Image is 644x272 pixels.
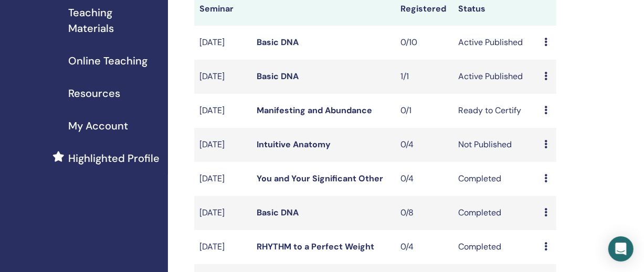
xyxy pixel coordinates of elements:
td: Completed [453,162,539,196]
a: RHYTHM to a Perfect Weight [257,241,375,252]
td: [DATE] [194,230,252,264]
td: 0/8 [395,196,453,230]
td: [DATE] [194,162,252,196]
td: [DATE] [194,94,252,128]
a: Manifesting and Abundance [257,105,373,116]
a: Basic DNA [257,71,299,82]
td: Completed [453,230,539,264]
a: Basic DNA [257,37,299,48]
td: Completed [453,196,539,230]
td: 1/1 [395,60,453,94]
td: [DATE] [194,60,252,94]
td: 0/4 [395,230,453,264]
span: Teaching Materials [68,5,160,36]
td: 0/10 [395,26,453,60]
td: 0/1 [395,94,453,128]
a: You and Your Significant Other [257,173,384,184]
div: Open Intercom Messenger [608,236,634,262]
td: [DATE] [194,128,252,162]
td: 0/4 [395,128,453,162]
span: Highlighted Profile [68,150,160,166]
a: Basic DNA [257,207,299,218]
td: [DATE] [194,196,252,230]
span: Online Teaching [68,53,147,69]
span: My Account [68,118,128,134]
a: Intuitive Anatomy [257,139,331,150]
span: Resources [68,85,120,101]
td: Active Published [453,60,539,94]
td: Ready to Certify [453,94,539,128]
td: 0/4 [395,162,453,196]
td: Not Published [453,128,539,162]
td: Active Published [453,26,539,60]
td: [DATE] [194,26,252,60]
